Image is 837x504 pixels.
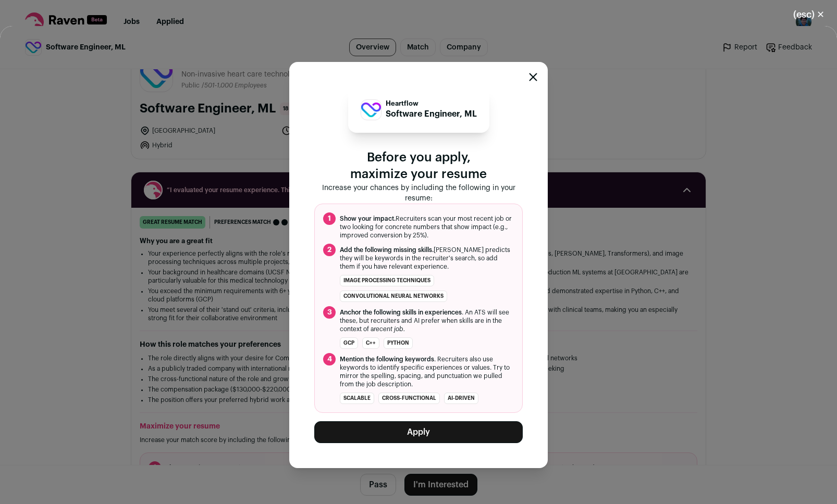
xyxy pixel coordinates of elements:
span: Anchor the following skills in experiences [340,309,462,316]
p: Heartflow [386,99,477,108]
span: 2 [323,244,336,256]
span: Add the following missing skills. [340,247,434,253]
button: Apply [314,421,523,443]
span: Show your impact. [340,216,396,222]
li: image processing techniques [340,275,434,286]
p: Increase your chances by including the following in your resume: [314,183,523,204]
li: Python [384,337,413,349]
li: cross-functional [378,393,440,404]
button: Close modal [529,73,537,81]
span: 3 [323,306,336,319]
li: GCP [340,337,358,349]
li: C++ [362,337,379,349]
span: Mention the following keywords [340,356,434,362]
span: . An ATS will see these, but recruiters and AI prefer when skills are in the context of a [340,308,514,333]
li: scalable [340,393,374,404]
span: Recruiters scan your most recent job or two looking for concrete numbers that show impact (e.g., ... [340,215,514,240]
span: [PERSON_NAME] predicts they will be keywords in the recruiter's search, so add them if you have r... [340,246,514,271]
i: recent job. [374,326,405,332]
span: . Recruiters also use keywords to identify specific experiences or values. Try to mirror the spel... [340,355,514,388]
img: a422e572983a152dbd0f163916ebe2da680b40339b1dce81278988f0aeda7d3a.jpg [361,103,381,118]
button: Close modal [781,3,837,26]
p: Software Engineer, ML [386,108,477,120]
span: 4 [323,353,336,366]
span: 1 [323,212,336,225]
li: convolutional neural networks [340,291,447,302]
li: AI-driven [444,393,478,404]
p: Before you apply, maximize your resume [314,149,523,183]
